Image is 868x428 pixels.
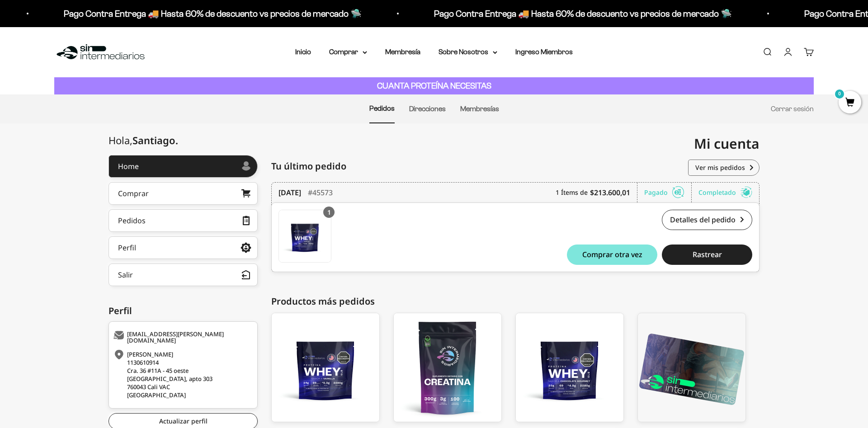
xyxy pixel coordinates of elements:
p: Pago Contra Entrega 🚚 Hasta 60% de descuento vs precios de mercado 🛸 [64,6,362,21]
summary: Sobre Nosotros [439,46,497,58]
a: Detalles del pedido [662,210,752,230]
span: Mi cuenta [694,134,759,153]
button: Comprar otra vez [567,245,657,265]
a: Membresías [460,105,499,113]
a: Membresía [385,48,420,56]
a: Ingreso Miembros [515,48,573,56]
div: Perfil [108,304,258,318]
a: Comprar [108,182,258,205]
img: b091a5be-4bb1-4136-881d-32454b4358fa_1_large.png [638,313,745,422]
div: #45573 [308,183,333,202]
a: Pedidos [108,209,258,232]
div: Hola, [108,135,178,146]
img: whey_vainilla_5LB_FRONT_721e078d-1151-453d-b962-29ac940577fa_large.png [272,313,379,422]
span: Rastrear [693,251,722,258]
a: Ver mis pedidos [688,160,759,176]
div: Productos más pedidos [271,295,759,308]
a: Proteína Whey - Vainilla - Vainilla / 5 libras (2280g) [271,313,380,422]
a: Inicio [295,48,311,56]
div: Pedidos [118,217,146,224]
div: 1 Ítems de [556,183,637,202]
p: Pago Contra Entrega 🚚 Hasta 60% de descuento vs precios de mercado 🛸 [434,6,732,21]
a: Proteína Whey - Vainilla - Vainilla / 5 libras (2280g) [278,210,331,263]
div: [PERSON_NAME] 1130610914 Cra. 36 #11A - 45 oeste [GEOGRAPHIC_DATA], apto 303 760043 Cali VAC [GEO... [113,350,250,399]
mark: 0 [834,89,845,99]
button: Rastrear [662,245,752,265]
a: Creatina Monohidrato - 300g [393,313,502,422]
a: Home [108,155,258,178]
div: [EMAIL_ADDRESS][PERSON_NAME][DOMAIN_NAME] [113,331,250,343]
div: Completado [698,183,752,202]
div: Comprar [118,190,149,197]
strong: CUANTA PROTEÍNA NECESITAS [377,81,491,90]
span: Tu último pedido [271,160,346,173]
div: Salir [118,271,133,278]
div: Perfil [118,244,136,251]
a: Cerrar sesión [771,105,814,113]
summary: Comprar [329,46,367,58]
button: Salir [108,263,258,286]
a: Membresía Anual [637,313,746,422]
a: Perfil [108,236,258,259]
a: Proteína Whey - Chocolate / 5 libras (2280g) [515,313,624,422]
img: whey-chocolate_5LB-front_large.png [516,313,623,422]
img: creatina_01_large.png [394,313,501,422]
a: Direcciones [409,105,446,113]
div: 1 [323,207,335,218]
span: Santiago [132,133,178,147]
a: Pedidos [369,104,395,112]
time: [DATE] [278,187,301,198]
b: $213.600,01 [590,187,630,198]
div: Pagado [644,183,692,202]
span: Comprar otra vez [582,251,642,258]
a: 0 [839,98,861,108]
img: Translation missing: es.Proteína Whey - Vainilla - Vainilla / 5 libras (2280g) [279,210,331,262]
div: Home [118,163,139,170]
span: . [175,133,178,147]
